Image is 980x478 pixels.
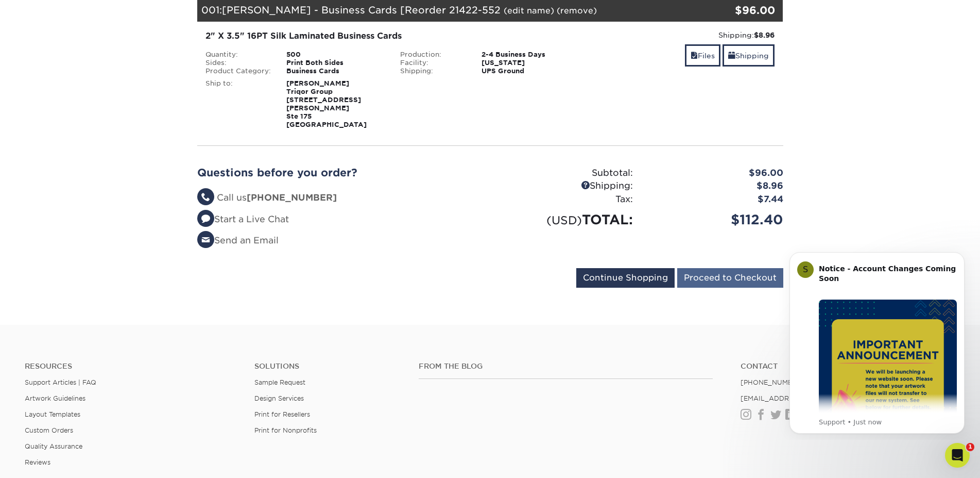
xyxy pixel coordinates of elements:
a: Contact [741,362,955,371]
div: 2" X 3.5" 16PT Silk Laminated Business Cards [205,30,580,42]
a: Support Articles | FAQ [25,378,96,386]
small: (USD) [546,213,582,227]
div: $112.40 [641,210,791,229]
h2: Questions before you order? [197,167,483,179]
div: Ship to: [198,79,279,129]
div: $96.00 [641,167,791,180]
a: Artwork Guidelines [25,394,85,402]
span: [PERSON_NAME] - Business Cards [Reorder 21422-552 [222,4,501,15]
div: Production: [392,51,474,59]
strong: $8.96 [754,31,775,39]
input: Continue Shopping [576,268,675,288]
div: Shipping: [490,179,641,193]
a: Print for Nonprofits [254,426,317,434]
a: (remove) [557,6,597,15]
div: $8.96 [641,179,791,193]
a: Send an Email [197,235,279,245]
strong: [PHONE_NUMBER] [247,192,337,203]
div: Tax: [490,193,641,206]
div: Shipping: [595,30,775,40]
div: UPS Ground [474,67,588,75]
a: Design Services [254,394,304,402]
a: [EMAIL_ADDRESS][DOMAIN_NAME] [741,394,864,402]
div: Business Cards [279,67,392,75]
h4: Solutions [254,362,403,371]
span: shipping [728,52,735,60]
div: Subtotal: [490,167,641,180]
li: Call us [197,191,483,205]
a: Sample Request [254,378,305,386]
a: Custom Orders [25,426,73,434]
div: Sides: [198,59,279,67]
a: Reviews [25,458,50,466]
iframe: Intercom live chat [945,443,970,468]
strong: [PERSON_NAME] Triqor Group [STREET_ADDRESS][PERSON_NAME] Ste 175 [GEOGRAPHIC_DATA] [286,79,367,128]
span: files [691,52,698,60]
div: TOTAL: [490,210,641,229]
div: 500 [279,51,392,59]
div: Quantity: [198,51,279,59]
h4: From the Blog [419,362,713,371]
a: Layout Templates [25,410,80,418]
a: [PHONE_NUMBER] [741,378,804,386]
iframe: Intercom notifications message [774,243,980,440]
h4: Resources [25,362,239,371]
div: Facility: [392,59,474,67]
span: 1 [966,443,974,451]
a: Files [685,44,720,67]
div: [US_STATE] [474,59,588,67]
div: 2-4 Business Days [474,51,588,59]
input: Proceed to Checkout [677,268,783,288]
div: $96.00 [685,3,776,18]
a: (edit name) [504,6,554,15]
div: Shipping: [392,67,474,75]
div: Print Both Sides [279,59,392,67]
div: Product Category: [198,67,279,75]
a: Quality Assurance [25,442,82,450]
a: Start a Live Chat [197,214,289,224]
a: Shipping [723,44,775,67]
div: $7.44 [641,193,791,206]
a: Print for Resellers [254,410,310,418]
